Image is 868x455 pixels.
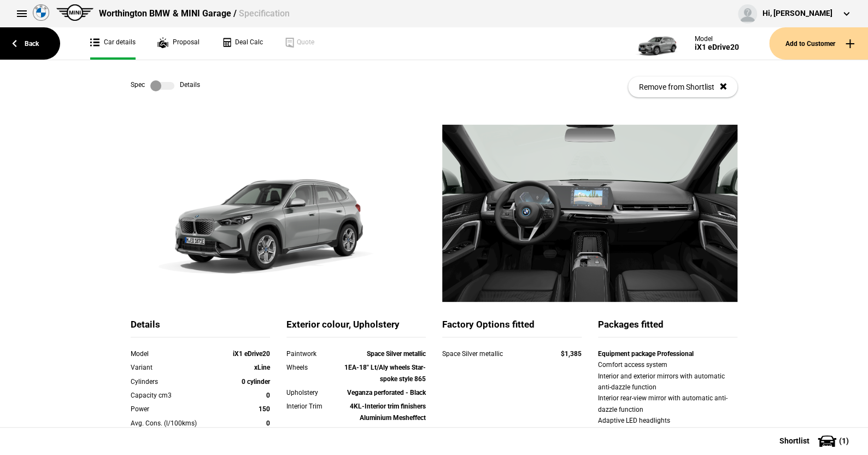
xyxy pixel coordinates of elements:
[238,8,289,19] span: Specification
[344,364,426,382] strong: 1EA-18" Lt/Aly wheels Star-spoke style 865
[286,401,342,412] div: Interior Trim
[286,318,426,337] div: Exterior colour, Upholstery
[131,348,214,359] div: Model
[266,419,270,427] strong: 0
[242,378,270,386] strong: 0 cylinder
[442,348,540,359] div: Space Silver metallic
[259,405,270,413] strong: 150
[442,318,582,337] div: Factory Options fitted
[347,389,426,396] strong: Veganza perforated - Black
[131,80,200,91] div: Spec Details
[131,318,270,337] div: Details
[350,402,426,421] strong: 4KL-Interior trim finishers Aluminium Mesheffect
[695,35,739,43] div: Model
[769,27,868,60] button: Add to Customer
[131,362,214,373] div: Variant
[90,27,136,60] a: Car details
[286,362,342,373] div: Wheels
[157,27,200,60] a: Proposal
[56,4,93,21] img: mini.png
[628,77,737,97] button: Remove from Shortlist
[33,4,49,21] img: bmw.png
[131,376,214,387] div: Cylinders
[763,427,868,454] button: Shortlist(1)
[779,437,810,445] span: Shortlist
[561,350,582,358] strong: $1,385
[367,350,426,358] strong: Space Silver metallic
[695,43,739,52] div: iX1 eDrive20
[131,390,214,401] div: Capacity cm3
[763,8,832,19] div: Hi, [PERSON_NAME]
[286,387,342,398] div: Upholstery
[286,348,342,359] div: Paintwork
[839,437,849,445] span: ( 1 )
[598,318,737,337] div: Packages fitted
[131,404,214,415] div: Power
[99,8,289,20] div: Worthington BMW & MINI Garage /
[598,350,694,358] strong: Equipment package Professional
[254,364,270,371] strong: xLine
[221,27,263,60] a: Deal Calc
[233,350,270,358] strong: iX1 eDrive20
[266,392,270,399] strong: 0
[131,418,214,429] div: Avg. Cons. (l/100kms)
